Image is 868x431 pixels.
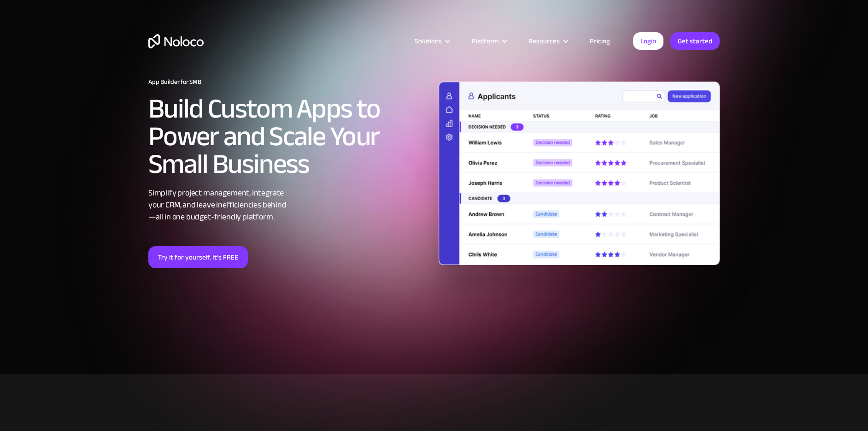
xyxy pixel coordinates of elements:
a: Try it for yourself. It’s FREE [148,246,248,268]
div: Solutions [415,35,442,47]
a: Login [633,32,663,50]
div: Resources [517,35,578,47]
a: Get started [670,32,720,50]
div: Solutions [403,35,460,47]
div: Resources [528,35,560,47]
a: Pricing [578,35,622,47]
h2: Build Custom Apps to Power and Scale Your Small Business [148,95,429,178]
div: Platform [460,35,517,47]
a: home [148,34,204,48]
div: Simplify project management, integrate your CRM, and leave inefficiencies behind —all in one budg... [148,187,429,223]
div: Platform [472,35,499,47]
